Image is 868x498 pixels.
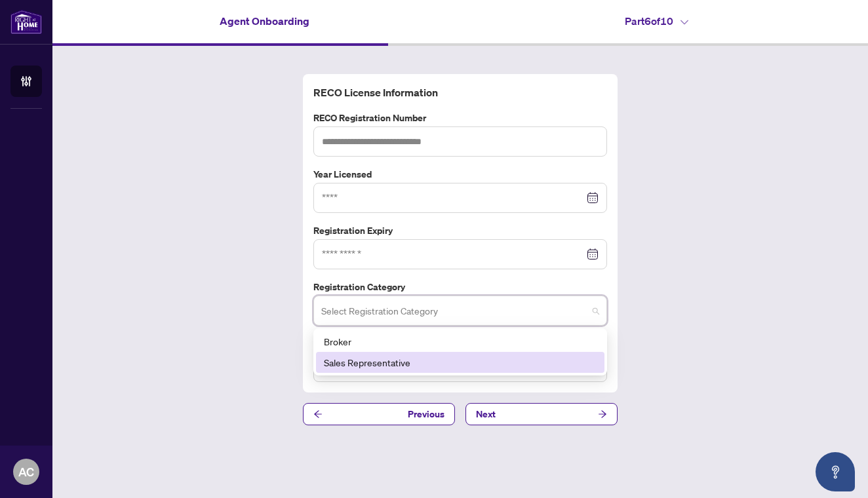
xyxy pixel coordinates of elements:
[303,403,455,425] button: Previous
[313,85,607,100] h4: RECO License Information
[324,355,597,370] div: Sales Representative
[313,410,323,419] span: arrow-left
[18,463,34,481] span: AC
[816,452,855,491] button: Open asap
[220,13,309,29] h4: Agent Onboarding
[465,403,618,425] button: Next
[625,13,688,29] h4: Part 6 of 10
[316,331,604,352] div: Broker
[313,167,607,182] label: Year Licensed
[316,352,604,373] div: Sales Representative
[324,334,597,349] div: Broker
[598,410,607,419] span: arrow-right
[10,10,42,34] img: logo
[313,280,607,294] label: Registration Category
[313,223,607,238] label: Registration Expiry
[313,111,607,125] label: RECO Registration Number
[476,404,496,425] span: Next
[408,404,444,425] span: Previous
